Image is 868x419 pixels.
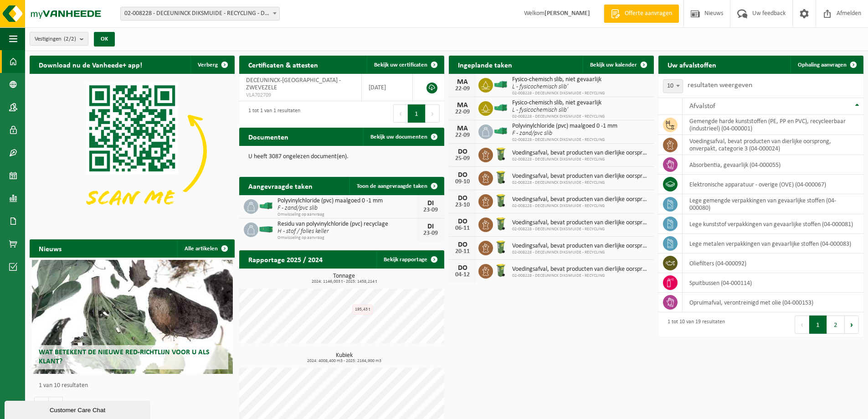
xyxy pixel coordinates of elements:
h3: Kubiek [244,352,444,363]
span: Afvalstof [689,103,715,110]
span: Vestigingen [35,32,76,46]
div: 04-12 [453,272,472,278]
span: Toon de aangevraagde taken [357,183,427,189]
img: HK-XO-16-GN-00 [493,103,508,112]
img: HK-XC-30-GN-00 [258,225,274,233]
span: Offerte aanvragen [622,9,674,18]
div: 06-11 [453,225,472,232]
h2: Documenten [239,128,298,145]
div: 1 tot 10 van 19 resultaten [663,315,725,335]
span: 10 [663,80,683,93]
span: Voedingsafval, bevat producten van dierlijke oorsprong, onverpakt, categorie 3 [512,219,649,227]
div: DO [453,171,472,179]
h2: Certificaten & attesten [239,56,327,73]
span: Fysico-chemisch slib, niet gevaarlijk [512,76,605,83]
img: HK-XO-16-GN-00 [258,202,274,210]
div: DI [421,223,440,230]
button: Volgende [49,397,63,415]
div: DI [421,200,440,207]
span: Polyvinylchloride (pvc) maalgoed 0 -1 mm [277,197,417,205]
a: Bekijk uw certificaten [367,56,443,74]
div: DO [453,195,472,202]
a: Wat betekent de nieuwe RED-richtlijn voor u als klant? [32,260,233,374]
img: WB-0140-HPE-GN-50 [493,216,508,232]
div: 22-09 [453,109,472,115]
img: HK-XO-16-GN-00 [493,127,508,135]
p: 1 van 10 resultaten [39,383,230,389]
span: Bekijk uw documenten [370,134,427,140]
td: lege gemengde verpakkingen van gevaarlijke stoffen (04-000080) [683,194,863,214]
td: oliefilters (04-000092) [683,253,863,273]
button: Verberg [190,56,234,74]
span: 02-008228 - DECEUNINCK DIKSMUIDE - RECYCLING [512,91,605,96]
span: Voedingsafval, bevat producten van dierlijke oorsprong, onverpakt, categorie 3 [512,266,649,273]
a: Toon de aangevraagde taken [349,177,443,195]
span: Polyvinylchloride (pvc) maalgoed 0 -1 mm [512,123,617,130]
div: MA [453,102,472,109]
span: Fysico-chemisch slib, niet gevaarlijk [512,99,605,107]
div: MA [453,78,472,86]
span: Voedingsafval, bevat producten van dierlijke oorsprong, onverpakt, categorie 3 [512,243,649,250]
span: 02-008228 - DECEUNINCK DIKSMUIDE - RECYCLING [512,227,649,232]
button: 1 [809,316,827,334]
img: WB-0140-HPE-GN-50 [493,146,508,162]
button: Previous [393,104,408,123]
button: Vorige [34,397,49,415]
div: 25-09 [453,155,472,162]
i: F - zand/pvc slib [277,205,318,212]
div: 1 tot 1 van 1 resultaten [244,103,300,124]
span: 02-008228 - DECEUNINCK DIKSMUIDE - RECYCLING [512,180,649,186]
span: 02-008228 - DECEUNINCK DIKSMUIDE - RECYCLING - DIKSMUIDE [121,7,279,20]
span: 02-008228 - DECEUNINCK DIKSMUIDE - RECYCLING [512,137,617,143]
span: Bekijk uw certificaten [374,62,427,68]
div: 23-09 [421,230,440,237]
span: Voedingsafval, bevat producten van dierlijke oorsprong, onverpakt, categorie 3 [512,150,649,157]
span: Omwisseling op aanvraag [277,235,417,241]
a: Ophaling aanvragen [791,56,863,74]
div: DO [453,218,472,225]
div: MA [453,125,472,132]
div: 22-09 [453,86,472,92]
span: 02-008228 - DECEUNINCK DIKSMUIDE - RECYCLING [512,114,605,119]
td: lege kunststof verpakkingen van gevaarlijke stoffen (04-000081) [683,214,863,234]
count: (2/2) [64,36,76,42]
div: DO [453,264,472,272]
label: resultaten weergeven [688,82,752,89]
span: Verberg [198,62,218,68]
td: voedingsafval, bevat producten van dierlijke oorsprong, onverpakt, categorie 3 (04-000024) [683,135,863,155]
h2: Uw afvalstoffen [658,56,725,73]
button: Previous [795,316,809,334]
h2: Rapportage 2025 / 2024 [239,250,332,268]
i: L - fysicochemisch slib’ [512,107,568,114]
span: Voedingsafval, bevat producten van dierlijke oorsprong, onverpakt, categorie 3 [512,173,649,180]
a: Bekijk rapportage [376,250,443,269]
img: WB-0140-HPE-GN-50 [493,193,508,208]
td: elektronische apparatuur - overige (OVE) (04-000067) [683,175,863,194]
span: Ophaling aanvragen [798,62,847,68]
span: DECEUNINCK-[GEOGRAPHIC_DATA] - ZWEVEZELE [246,77,341,91]
h3: Tonnage [244,273,444,284]
button: OK [94,32,115,47]
p: U heeft 3087 ongelezen document(en). [248,154,435,160]
button: 2 [827,316,845,334]
span: Bekijk uw kalender [590,62,637,68]
td: lege metalen verpakkingen van gevaarlijke stoffen (04-000083) [683,234,863,253]
span: 02-008228 - DECEUNINCK DIKSMUIDE - RECYCLING [512,250,649,255]
div: 195,43 t [352,305,373,315]
a: Alle artikelen [177,239,234,258]
div: DO [453,148,472,155]
div: 09-10 [453,179,472,185]
iframe: chat widget [5,399,152,419]
div: 23-10 [453,202,472,208]
span: 02-008228 - DECEUNINCK DIKSMUIDE - RECYCLING [512,273,649,279]
img: HK-XO-16-GN-00 [493,80,508,88]
button: Next [845,316,859,334]
button: Vestigingen(2/2) [30,32,88,46]
i: H - stof / folies keller [277,228,329,235]
div: 23-09 [421,207,440,213]
img: WB-0140-HPE-GN-50 [493,239,508,255]
strong: [PERSON_NAME] [544,10,590,17]
span: VLA702709 [246,92,354,99]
